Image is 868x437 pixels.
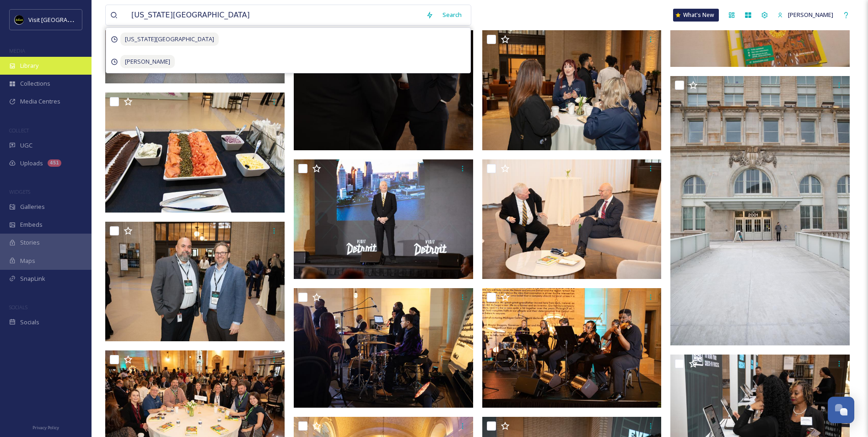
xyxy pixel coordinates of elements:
div: 451 [48,159,61,167]
span: [US_STATE][GEOGRAPHIC_DATA] [120,33,219,46]
img: Annual Meeting (429).jpg [105,222,285,342]
img: Annual Meeting (398).jpg [670,76,850,345]
img: VISIT%20DETROIT%20LOGO%20-%20BLACK%20BACKGROUND.png [15,15,24,24]
span: SOCIALS [9,304,27,311]
span: SnapLink [20,274,45,283]
img: Annual Meeting (411).jpg [482,288,662,408]
button: Open Chat [828,397,854,423]
span: Galleries [20,202,45,211]
span: Maps [20,257,35,265]
span: WIDGETS [9,188,30,195]
span: Uploads [20,159,43,168]
span: Library [20,61,38,70]
a: Privacy Policy [32,421,59,432]
img: Annual Meeting (412).jpg [294,288,473,408]
img: Annual Meeting (433).jpg [105,93,285,213]
span: Stories [20,238,40,247]
span: Visit [GEOGRAPHIC_DATA] [28,15,99,24]
span: Privacy Policy [32,425,59,431]
span: Media Centres [20,97,60,106]
a: [PERSON_NAME] [773,6,838,24]
span: Embeds [20,220,43,229]
img: Annual Meeting (415).jpg [482,159,662,279]
span: Collections [20,79,50,88]
span: Socials [20,318,39,327]
div: Search [438,6,466,24]
a: What's New [673,9,719,22]
span: MEDIA [9,47,25,54]
span: UGC [20,141,32,150]
span: COLLECT [9,127,29,134]
img: Annual Meeting (419).jpg [482,30,662,150]
span: [PERSON_NAME] [120,55,175,68]
span: [PERSON_NAME] [788,11,833,19]
img: Annual Meeting (416).jpg [294,159,473,279]
input: Search your library [127,5,421,25]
